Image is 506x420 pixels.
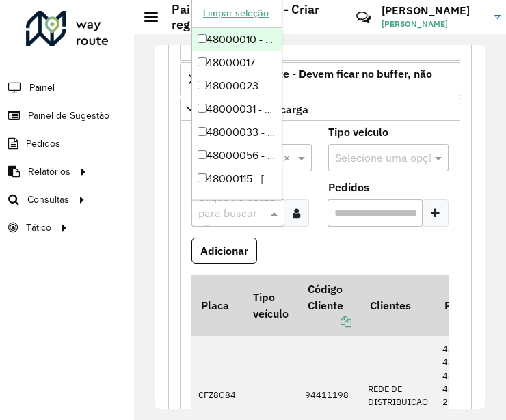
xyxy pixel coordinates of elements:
[180,62,460,96] a: Preservar Cliente - Devem ficar no buffer, não roteirizar
[28,109,109,123] span: Painel de Sugestão
[244,275,298,336] th: Tipo veículo
[328,124,388,140] label: Tipo veículo
[28,165,70,179] span: Relatórios
[382,4,484,17] h3: [PERSON_NAME]
[349,3,378,32] a: Contato Rápido
[29,81,55,95] span: Painel
[26,221,51,235] span: Tático
[298,275,360,336] th: Código Cliente
[360,275,435,336] th: Clientes
[191,238,257,264] button: Adicionar
[191,275,244,336] th: Placa
[27,193,69,207] span: Consultas
[192,191,282,214] div: 48000177 - [PERSON_NAME]
[192,144,282,167] div: 48000056 - DIONIS &amp
[192,121,282,144] div: 48000033 - CDR LOUVEIRA
[202,68,454,90] span: Preservar Cliente - Devem ficar no buffer, não roteirizar
[435,275,495,336] th: Pedidos
[180,98,460,121] a: Cliente para Recarga
[158,2,345,31] h2: Painel de Sugestão - Criar registro
[283,150,295,166] span: Clear all
[328,179,369,195] label: Pedidos
[192,98,282,121] div: 48000031 - F. Agudos
[192,51,282,74] div: 48000017 - M.F CORDEIRO BEBIDAS
[192,28,282,51] div: 48000010 - ADEGA POMPEIA
[382,18,484,30] span: [PERSON_NAME]
[192,74,282,98] div: 48000023 - F. Jacarei
[26,137,60,151] span: Pedidos
[192,167,282,191] div: 48000115 - [PERSON_NAME]
[197,3,275,24] button: Limpar seleção
[308,315,351,328] a: Copiar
